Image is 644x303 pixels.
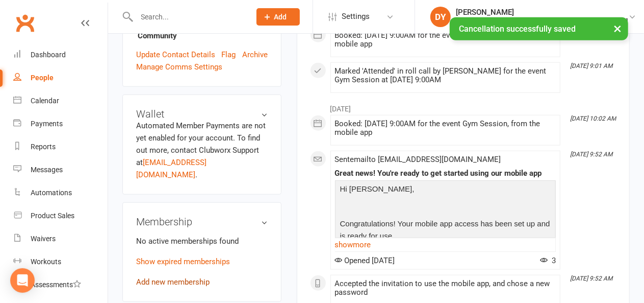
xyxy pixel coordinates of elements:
a: Show expired memberships [136,257,230,266]
a: Assessments [13,273,108,296]
span: Settings [342,5,370,28]
a: Dashboard [13,43,108,66]
div: Uniting Seniors [PERSON_NAME][GEOGRAPHIC_DATA] [456,17,628,26]
a: Archive [242,49,268,61]
div: Booked: [DATE] 9:00AM for the event Gym Session, from the mobile app [335,120,556,137]
button: × [608,17,627,39]
a: show more [335,238,556,252]
a: Automations [13,181,108,204]
div: Messages [31,166,63,174]
div: Automations [31,189,72,197]
button: Add [256,8,300,26]
i: [DATE] 10:02 AM [570,115,616,122]
div: Workouts [31,258,61,266]
a: Reports [13,135,108,158]
no-payment-system: Automated Member Payments are not yet enabled for your account. To find out more, contact Clubwor... [136,121,266,179]
div: Open Intercom Messenger [10,268,35,293]
a: Calendar [13,89,108,112]
div: Dashboard [31,51,66,59]
div: Accepted the invitation to use the mobile app, and chose a new password [335,279,556,297]
div: [PERSON_NAME] [456,8,628,17]
div: Payments [31,120,63,128]
p: Congratulations! Your mobile app access has been set up and is ready for use. [338,218,553,245]
span: Add [274,13,287,21]
a: Messages [13,158,108,181]
div: Great news! You're ready to get started using our mobile app [335,169,556,178]
span: Opened [DATE] [335,256,395,265]
i: [DATE] 9:01 AM [570,62,612,69]
a: Waivers [13,227,108,250]
a: Add new membership [136,277,210,287]
div: Product Sales [31,212,74,220]
span: Sent email to [EMAIL_ADDRESS][DOMAIN_NAME] [335,155,501,164]
li: [DATE] [310,98,616,114]
span: 3 [540,256,556,265]
h3: Wallet [136,108,268,120]
div: Calendar [31,97,59,105]
div: Assessments [31,281,81,289]
i: [DATE] 9:52 AM [570,275,612,282]
a: Product Sales [13,204,108,227]
a: Update Contact Details [136,49,215,61]
div: Reports [31,143,56,151]
a: Clubworx [12,10,38,36]
a: Manage Comms Settings [136,61,222,73]
div: Cancellation successfully saved [450,17,628,40]
a: Payments [13,112,108,135]
a: Workouts [13,250,108,273]
a: People [13,66,108,89]
p: No active memberships found [136,235,268,247]
div: People [31,74,54,82]
i: [DATE] 9:52 AM [570,151,612,158]
h3: Membership [136,216,268,227]
div: Waivers [31,235,56,243]
a: Flag [221,49,236,61]
div: DY [430,7,451,27]
p: Hi [PERSON_NAME], [338,183,553,198]
input: Search... [134,10,244,24]
a: [EMAIL_ADDRESS][DOMAIN_NAME] [136,158,207,179]
div: Marked 'Attended' in roll call by [PERSON_NAME] for the event Gym Session at [DATE] 9:00AM [335,67,556,84]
